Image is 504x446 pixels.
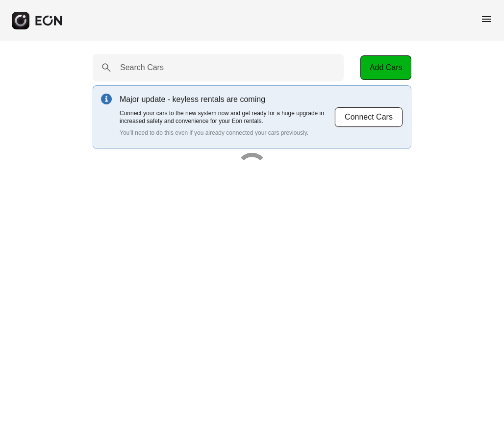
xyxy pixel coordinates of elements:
[360,55,411,80] button: Add Cars
[120,109,334,125] p: Connect your cars to the new system now and get ready for a huge upgrade in increased safety and ...
[120,62,164,74] label: Search Cars
[480,13,492,25] span: menu
[334,107,403,127] button: Connect Cars
[101,94,112,104] img: info
[120,94,334,105] p: Major update - keyless rentals are coming
[120,129,334,137] p: You'll need to do this even if you already connected your cars previously.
